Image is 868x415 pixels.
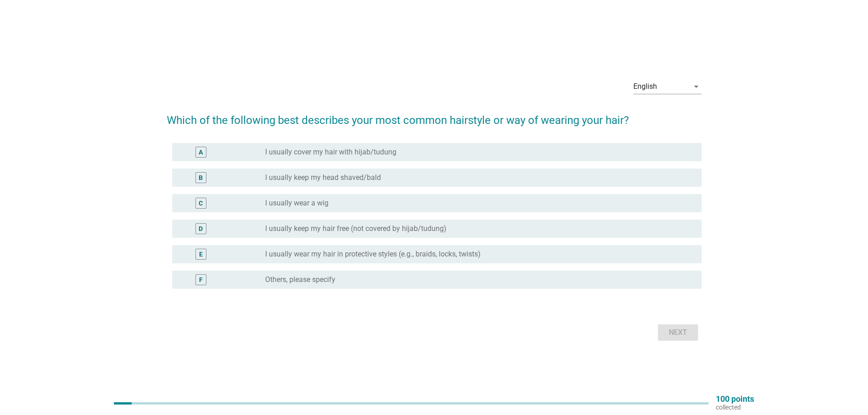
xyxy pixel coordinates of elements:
div: E [199,249,203,259]
p: 100 points [716,395,754,403]
label: I usually keep my head shaved/bald [265,173,381,182]
div: C [199,198,203,208]
label: I usually cover my hair with hijab/tudung [265,148,396,157]
label: I usually keep my hair free (not covered by hijab/tudung) [265,224,447,233]
div: F [199,275,203,284]
label: I usually wear a wig [265,199,329,208]
i: arrow_drop_down [691,81,702,92]
p: collected [716,403,754,411]
div: English [633,82,657,91]
h2: Which of the following best describes your most common hairstyle or way of wearing your hair? [167,103,702,128]
label: I usually wear my hair in protective styles (e.g., braids, locks, twists) [265,250,481,259]
div: A [199,147,203,157]
div: B [199,173,203,182]
label: Others, please specify [265,275,335,284]
div: D [199,224,203,233]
